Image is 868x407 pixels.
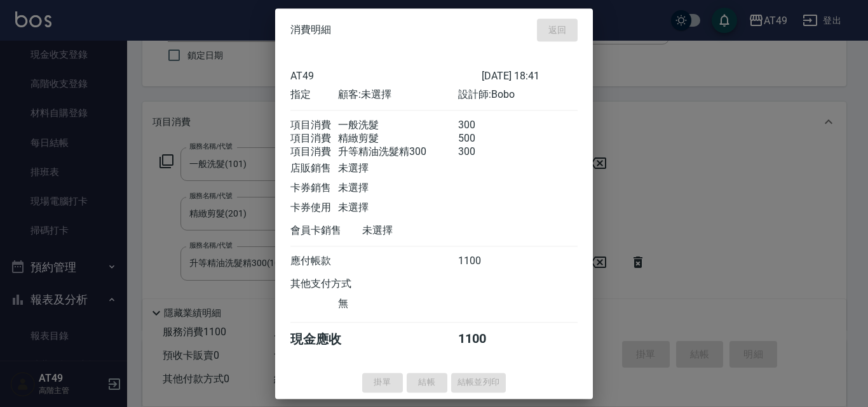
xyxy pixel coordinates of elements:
[338,132,458,145] div: 精緻剪髮
[290,88,338,102] div: 指定
[338,145,458,159] div: 升等精油洗髮精300
[338,201,458,215] div: 未選擇
[458,88,578,102] div: 設計師: Bobo
[362,224,482,237] div: 未選擇
[290,224,362,237] div: 會員卡銷售
[338,88,458,102] div: 顧客: 未選擇
[290,145,338,159] div: 項目消費
[290,119,338,132] div: 項目消費
[290,255,338,268] div: 應付帳款
[458,132,506,145] div: 500
[290,331,362,348] div: 現金應收
[458,119,506,132] div: 300
[458,145,506,159] div: 300
[338,182,458,195] div: 未選擇
[290,132,338,145] div: 項目消費
[290,182,338,195] div: 卡券銷售
[458,255,506,268] div: 1100
[338,119,458,132] div: 一般洗髮
[290,277,386,291] div: 其他支付方式
[338,297,458,310] div: 無
[338,162,458,175] div: 未選擇
[290,162,338,175] div: 店販銷售
[482,70,578,82] div: [DATE] 18:41
[458,331,506,348] div: 1100
[290,201,338,215] div: 卡券使用
[290,70,482,82] div: AT49
[290,23,331,36] span: 消費明細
